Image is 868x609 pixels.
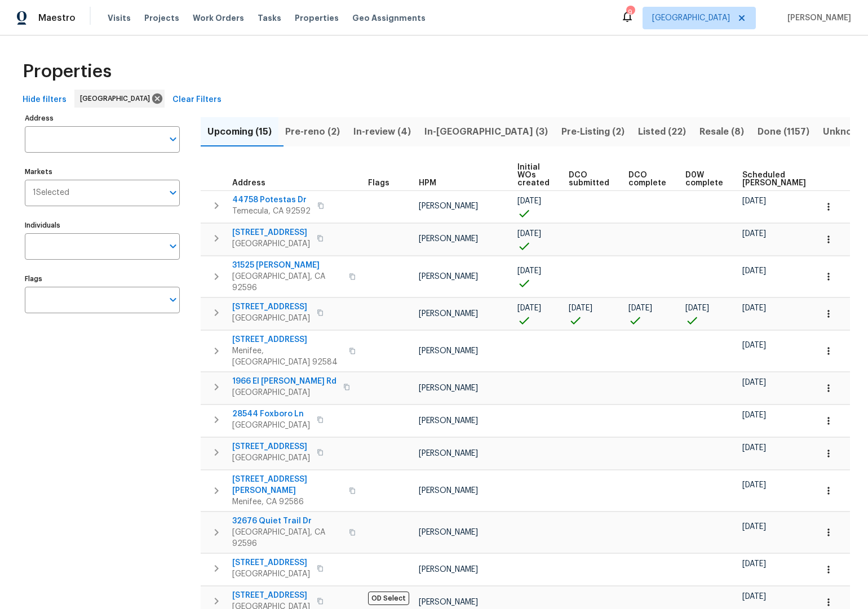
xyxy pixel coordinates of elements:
span: [GEOGRAPHIC_DATA] [232,313,310,324]
span: DCO complete [628,171,666,187]
span: [PERSON_NAME] [783,12,851,24]
span: 1966 El [PERSON_NAME] Rd [232,376,336,387]
span: [STREET_ADDRESS] [232,227,310,238]
span: [PERSON_NAME] [419,566,478,574]
span: Done (1157) [758,124,809,140]
span: [STREET_ADDRESS][PERSON_NAME] [232,474,342,496]
button: Open [165,185,181,201]
span: [DATE] [742,444,766,452]
span: Maestro [38,12,76,24]
label: Markets [25,168,180,175]
span: [GEOGRAPHIC_DATA] [80,93,154,104]
span: [DATE] [742,523,766,531]
span: [DATE] [742,560,766,568]
span: [DATE] [517,304,541,312]
span: Work Orders [193,12,244,24]
span: DCO submitted [569,171,609,187]
span: [PERSON_NAME] [419,487,478,495]
span: [GEOGRAPHIC_DATA] [232,452,310,464]
span: 28544 Foxboro Ln [232,408,310,420]
span: [STREET_ADDRESS] [232,301,310,313]
span: [DATE] [742,267,766,275]
span: [DATE] [517,197,541,205]
span: In-review (4) [353,124,411,140]
span: Pre-reno (2) [285,124,340,140]
span: [DATE] [742,341,766,349]
div: [GEOGRAPHIC_DATA] [74,90,165,108]
span: [PERSON_NAME] [419,417,478,425]
span: [DATE] [517,230,541,238]
span: OD Select [368,592,409,605]
span: Menifee, CA 92586 [232,496,342,508]
span: [GEOGRAPHIC_DATA] [232,420,310,431]
span: [PERSON_NAME] [419,273,478,281]
span: [STREET_ADDRESS] [232,334,342,345]
button: Open [165,292,181,308]
button: Hide filters [18,90,71,110]
span: Tasks [258,14,281,22]
button: Clear Filters [168,90,226,110]
span: Upcoming (15) [207,124,272,140]
span: [GEOGRAPHIC_DATA], CA 92596 [232,271,342,294]
span: 1 Selected [33,188,69,198]
span: 32676 Quiet Trail Dr [232,515,342,527]
span: [GEOGRAPHIC_DATA] [652,12,730,24]
span: Resale (8) [699,124,744,140]
span: 44758 Potestas Dr [232,194,311,206]
span: [DATE] [742,379,766,386]
span: [PERSON_NAME] [419,450,478,457]
span: Pre-Listing (2) [561,124,625,140]
span: [GEOGRAPHIC_DATA] [232,387,336,398]
span: [GEOGRAPHIC_DATA] [232,238,310,250]
span: [DATE] [742,197,766,205]
span: Hide filters [23,93,67,107]
span: [DATE] [569,304,592,312]
span: [STREET_ADDRESS] [232,441,310,452]
span: [DATE] [685,304,709,312]
label: Individuals [25,222,180,229]
span: 31525 [PERSON_NAME] [232,260,342,271]
span: Flags [368,179,389,187]
span: [DATE] [742,481,766,489]
span: [GEOGRAPHIC_DATA] [232,568,310,580]
span: In-[GEOGRAPHIC_DATA] (3) [424,124,548,140]
label: Address [25,115,180,122]
span: Properties [295,12,339,24]
span: Properties [23,66,112,77]
span: [STREET_ADDRESS] [232,557,310,568]
span: [PERSON_NAME] [419,310,478,318]
button: Open [165,131,181,147]
span: [PERSON_NAME] [419,384,478,392]
span: [PERSON_NAME] [419,202,478,210]
button: Open [165,238,181,254]
span: Menifee, [GEOGRAPHIC_DATA] 92584 [232,345,342,368]
div: 9 [626,7,634,18]
span: Clear Filters [172,93,222,107]
span: Visits [108,12,131,24]
span: [PERSON_NAME] [419,347,478,355]
label: Flags [25,275,180,282]
span: [DATE] [742,230,766,238]
span: [DATE] [628,304,652,312]
span: Scheduled [PERSON_NAME] [742,171,806,187]
span: [PERSON_NAME] [419,528,478,536]
span: [GEOGRAPHIC_DATA], CA 92596 [232,527,342,549]
span: D0W complete [685,171,723,187]
span: Projects [144,12,179,24]
span: Initial WOs created [517,163,550,187]
span: [DATE] [517,267,541,275]
span: [DATE] [742,593,766,601]
span: Address [232,179,265,187]
span: [DATE] [742,411,766,419]
span: Listed (22) [638,124,686,140]
span: Temecula, CA 92592 [232,206,311,217]
span: [PERSON_NAME] [419,235,478,243]
span: [DATE] [742,304,766,312]
span: HPM [419,179,436,187]
span: [STREET_ADDRESS] [232,590,310,601]
span: Geo Assignments [352,12,426,24]
span: [PERSON_NAME] [419,598,478,606]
